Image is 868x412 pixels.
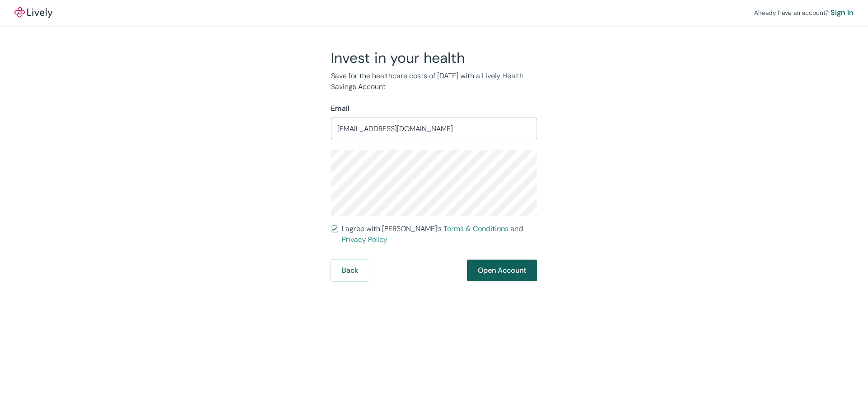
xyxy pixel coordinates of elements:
a: Privacy Policy [342,235,387,244]
img: Lively [14,7,52,18]
div: Already have an account? [754,7,854,18]
a: Terms & Conditions [443,224,509,233]
a: Sign in [830,7,854,18]
h2: Invest in your health [331,49,537,67]
button: Back [331,260,369,281]
a: LivelyLively [14,7,52,18]
label: Email [331,103,349,114]
button: Open Account [467,260,537,281]
span: I agree with [PERSON_NAME]’s and [342,223,537,245]
p: Save for the healthcare costs of [DATE] with a Lively Health Savings Account [331,71,537,92]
